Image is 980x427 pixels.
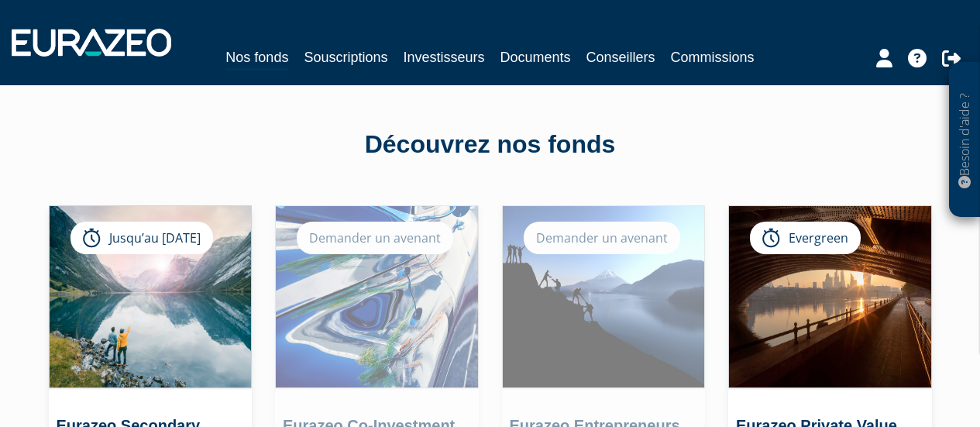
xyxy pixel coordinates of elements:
div: Evergreen [750,222,861,254]
a: Conseillers [586,46,655,68]
div: Demander un avenant [297,222,453,254]
p: Besoin d'aide ? [956,71,974,210]
div: Découvrez nos fonds [49,127,932,163]
a: Documents [500,46,571,68]
img: Eurazeo Entrepreneurs Club 3 [503,206,705,387]
a: Investisseurs [403,46,484,68]
img: Eurazeo Private Value Europe 3 [729,206,931,387]
img: Eurazeo Secondary Feeder Fund V [50,206,252,387]
img: 1732889491-logotype_eurazeo_blanc_rvb.png [12,29,171,57]
img: Eurazeo Co-Investment Feeder Fund IV [276,206,478,387]
div: Jusqu’au [DATE] [70,222,213,254]
a: Souscriptions [304,46,387,68]
a: Nos fonds [225,46,288,71]
a: Commissions [671,46,755,68]
div: Demander un avenant [524,222,680,254]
